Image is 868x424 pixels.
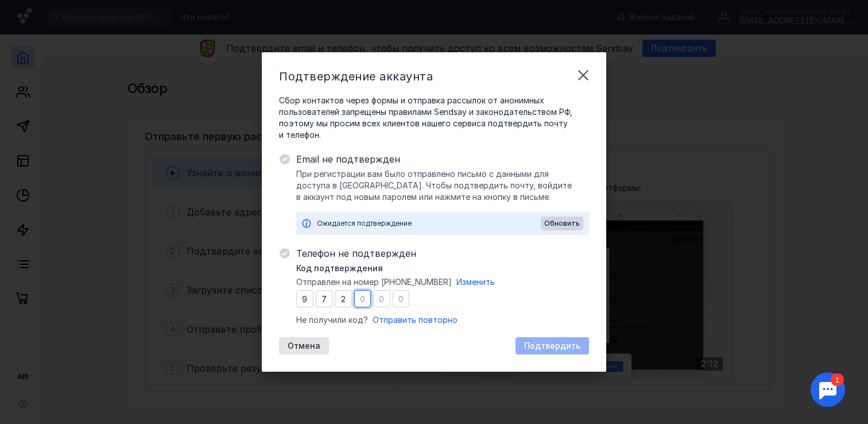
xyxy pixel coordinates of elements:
[393,290,410,307] input: 0
[296,276,452,288] span: Отправлен на номер [PHONE_NUMBER]
[456,277,495,287] span: Изменить
[26,7,39,20] div: 1
[279,95,589,141] span: Сбор контактов через формы и отправка рассылок от анонимных пользователей запрещены правилами Sen...
[296,168,589,203] span: При регистрации вам было отправлено письмо с данными для доступа в [GEOGRAPHIC_DATA]. Чтобы подтв...
[296,152,589,166] span: Email не подтвержден
[279,337,329,354] button: Отмена
[373,290,390,307] input: 0
[544,219,580,228] span: Обновить
[317,218,541,229] div: Ожидается подтверждение
[373,315,458,325] span: Отправить повторно
[316,290,333,307] input: 0
[456,276,495,288] button: Изменить
[335,290,352,307] input: 0
[296,290,313,307] input: 0
[288,341,320,351] span: Отмена
[296,246,589,260] span: Телефон не подтвержден
[354,290,371,307] input: 0
[296,314,368,326] span: Не получили код?
[373,314,458,326] button: Отправить повторно
[279,70,433,83] span: Подтверждение аккаунта
[541,217,583,230] button: Обновить
[296,263,383,274] span: Код подтверждения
